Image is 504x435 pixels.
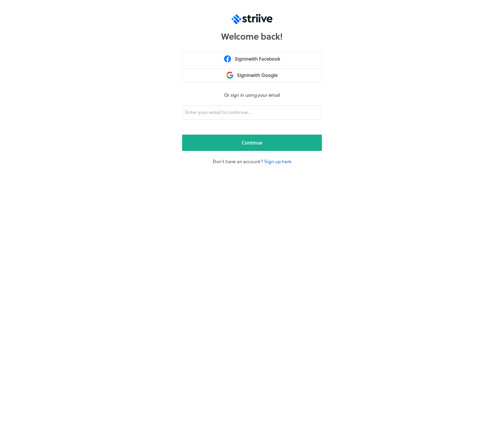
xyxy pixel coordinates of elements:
[182,52,322,66] button: Signinwith Facebook
[487,418,501,432] iframe: gist-messenger-bubble-iframe
[182,135,322,151] button: Continue
[264,158,291,165] a: Sign up here
[182,68,322,82] button: Signinwith Google
[232,14,272,24] img: logo-trans.svg
[182,158,322,165] p: Don't have an account?
[242,139,262,146] span: Continue
[221,31,283,41] h1: Welcome back!
[182,91,322,98] p: Or sign in using your email
[182,105,322,119] input: Enter your email to continue...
